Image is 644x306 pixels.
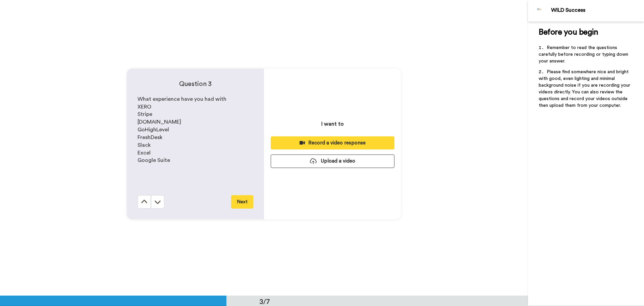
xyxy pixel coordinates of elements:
span: Remember to read the questions carefully before recording or typing down your answer. [539,45,630,63]
p: I want to [321,120,344,128]
span: FreshDesk [138,135,162,140]
div: WILD Success [551,7,644,13]
button: Next [231,195,253,209]
span: Please find somewhere nice and bright with good, even lighting and minimal background noise if yo... [539,70,632,108]
span: What experience have you had with [138,96,226,102]
div: Record a video response [276,139,389,146]
span: XERO [138,104,151,110]
span: Stripe [138,112,152,117]
h4: Question 3 [138,79,253,89]
div: 3/7 [249,297,281,306]
span: GoHighLevel [138,127,169,132]
span: Slack [138,142,151,148]
span: Google Suite [138,158,170,163]
button: Record a video response [271,136,394,149]
span: Before you begin [539,28,598,36]
span: [DOMAIN_NAME] [138,119,181,125]
span: Excel [138,150,151,156]
img: Profile Image [532,3,548,19]
button: Upload a video [271,155,394,168]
